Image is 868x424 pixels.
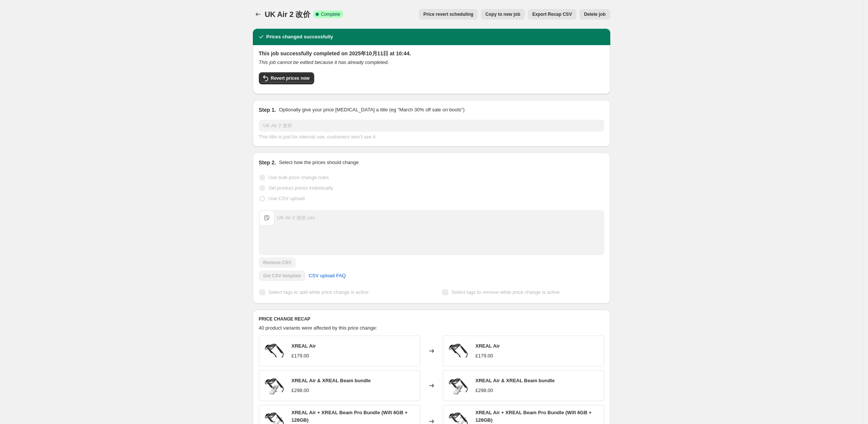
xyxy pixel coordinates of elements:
p: Select how the prices should change [279,159,359,166]
div: £179.00 [292,352,309,360]
h2: This job successfully completed on 2025年10月11日 at 10:44. [259,50,604,57]
span: Revert prices now [271,75,310,81]
span: CSV upload FAQ [309,272,346,280]
button: Price change jobs [253,9,263,20]
span: XREAL Air & XREAL Beam bundle [292,378,371,383]
span: Select tags to add while price change is active [269,289,369,295]
span: Use CSV upload [269,196,305,201]
div: £179.00 [476,352,493,360]
a: CSV upload FAQ [304,270,350,282]
span: Select tags to remove while price change is active [451,289,560,295]
h2: Step 1. [259,106,276,114]
input: 30% off holiday sale [259,120,604,132]
span: UK Air 2 改价 [265,10,311,18]
span: XREAL Air [292,343,316,349]
span: 40 product variants were affected by this price change: [259,325,377,331]
i: This job cannot be edited because it has already completed. [259,59,389,65]
img: air_beam_80x.jpg [447,374,470,397]
span: Delete job [584,11,605,17]
span: XREAL Air & XREAL Beam bundle [476,378,555,383]
div: £298.00 [292,387,309,394]
h6: PRICE CHANGE RECAP [259,316,604,322]
button: Delete job [579,9,610,20]
span: Price revert scheduling [423,11,473,17]
span: XREAL Air [476,343,500,349]
span: Export Recap CSV [532,11,572,17]
img: air_1a817c7b-2fb4-49aa-9937-27fecdad19be_80x.jpg [447,340,470,362]
button: Revert prices now [259,72,314,84]
span: Copy to new job [485,11,520,17]
img: air_beam_80x.jpg [263,374,286,397]
h2: Prices changed successfully [266,33,333,41]
span: This title is just for internal use, customers won't see it [259,134,375,140]
span: XREAL Air + XREAL Beam Pro Bundle (Wifi 6GB + 128GB) [292,410,408,423]
h2: Step 2. [259,159,276,166]
span: Complete [321,11,340,17]
span: Set product prices individually [269,185,333,191]
span: Use bulk price change rules [269,175,329,180]
button: Export Recap CSV [528,9,576,20]
img: air_1a817c7b-2fb4-49aa-9937-27fecdad19be_80x.jpg [263,340,286,362]
button: Copy to new job [481,9,525,20]
button: Price revert scheduling [419,9,478,20]
p: Optionally give your price [MEDICAL_DATA] a title (eg "March 30% off sale on boots") [279,106,464,114]
div: £298.00 [476,387,493,394]
div: UK Air 2 改价.csv [277,214,315,222]
span: XREAL Air + XREAL Beam Pro Bundle (Wifi 6GB + 128GB) [476,410,592,423]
